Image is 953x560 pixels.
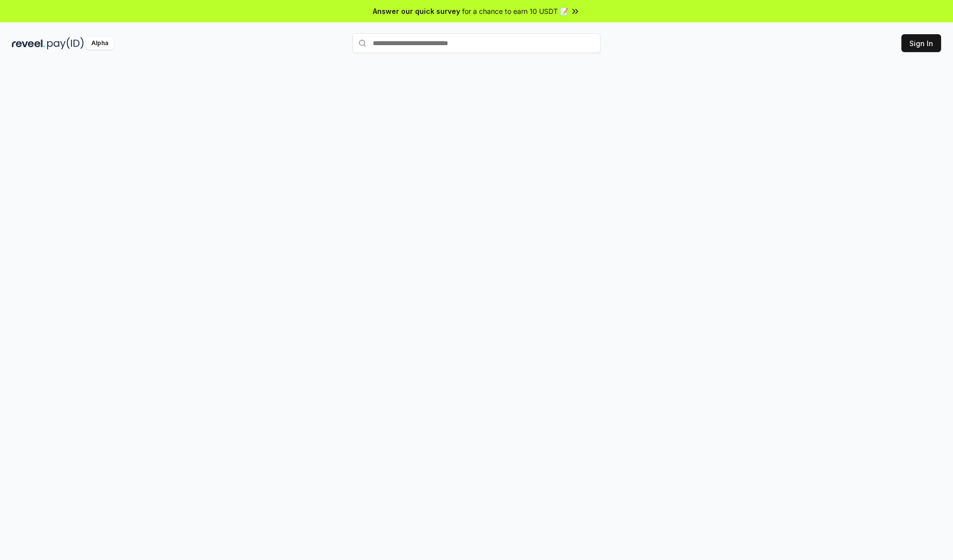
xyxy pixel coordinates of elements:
span: for a chance to earn 10 USDT 📝 [462,6,568,16]
img: reveel_dark [12,37,45,50]
span: Answer our quick survey [373,6,460,16]
div: Alpha [86,37,114,50]
button: Sign In [901,34,941,52]
img: pay_id [47,37,84,50]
